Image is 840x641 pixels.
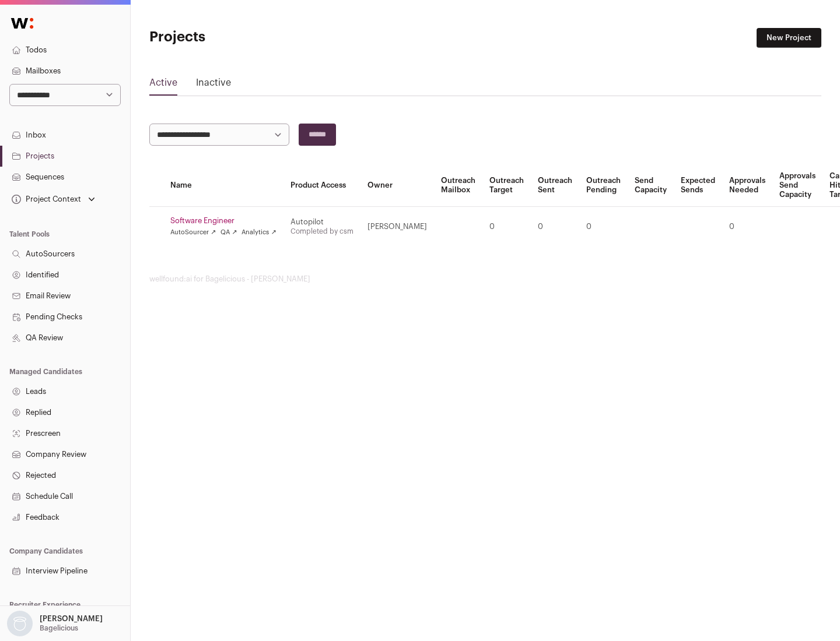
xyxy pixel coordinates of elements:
[170,228,216,237] a: AutoSourcer ↗
[674,164,722,207] th: Expected Sends
[9,195,81,204] div: Project Context
[7,611,33,636] img: nopic.png
[628,164,674,207] th: Send Capacity
[482,164,531,207] th: Outreach Target
[163,164,283,207] th: Name
[40,624,78,633] p: Bagelicious
[579,207,628,247] td: 0
[9,191,97,207] button: Open dropdown
[722,207,772,247] td: 0
[531,164,579,207] th: Outreach Sent
[434,164,482,207] th: Outreach Mailbox
[772,164,822,207] th: Approvals Send Capacity
[242,228,276,237] a: Analytics ↗
[5,611,105,636] button: Open dropdown
[360,164,434,207] th: Owner
[149,28,373,47] h1: Projects
[579,164,628,207] th: Outreach Pending
[40,614,103,624] p: [PERSON_NAME]
[531,207,579,247] td: 0
[283,164,360,207] th: Product Access
[149,274,821,284] footer: wellfound:ai for Bagelicious - [PERSON_NAME]
[290,217,353,227] div: Autopilot
[220,228,237,237] a: QA ↗
[722,164,772,207] th: Approvals Needed
[757,28,821,48] a: New Project
[5,12,40,35] img: Wellfound
[149,76,177,94] a: Active
[482,207,531,247] td: 0
[170,216,276,226] a: Software Engineer
[290,228,353,235] a: Completed by csm
[196,76,231,94] a: Inactive
[360,207,434,247] td: [PERSON_NAME]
